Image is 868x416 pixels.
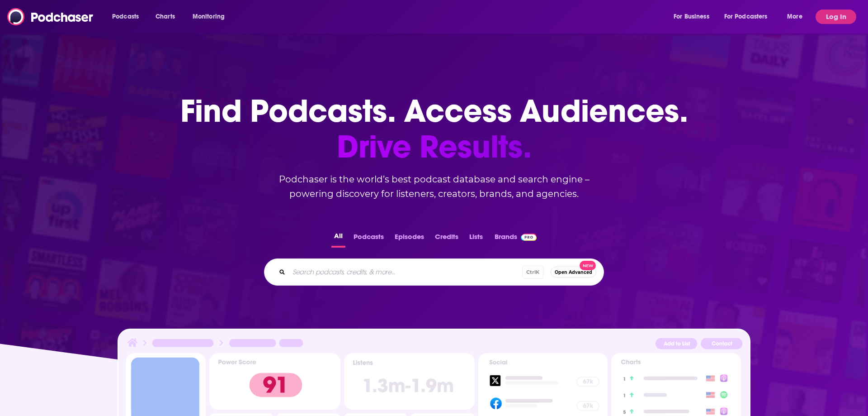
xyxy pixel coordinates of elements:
img: Podchaser Pro [521,234,537,241]
span: Ctrl K [522,266,543,279]
img: Podcast Insights Power score [209,353,340,410]
button: Episodes [392,230,427,248]
button: Log In [816,10,856,24]
img: Podchaser - Follow, Share and Rate Podcasts [7,8,94,25]
span: Monitoring [193,10,225,23]
input: Search podcasts, credits, & more... [289,265,522,279]
div: Search podcasts, credits, & more... [264,258,604,286]
span: Charts [156,10,175,23]
button: Credits [432,230,461,248]
img: Podcast Insights Header [126,337,742,353]
span: New [580,261,596,270]
span: Podcasts [112,10,139,23]
button: open menu [781,10,814,24]
button: All [331,230,345,248]
button: Open AdvancedNew [551,267,596,277]
h1: Find Podcasts. Access Audiences. [180,93,688,165]
span: Drive Results. [180,129,688,165]
button: Lists [467,230,486,248]
button: open menu [106,10,151,24]
button: Podcasts [351,230,387,248]
h2: Podchaser is the world’s best podcast database and search engine – powering discovery for listene... [253,172,615,201]
span: More [787,10,802,23]
span: Open Advanced [555,270,592,275]
span: For Business [674,10,709,23]
img: Podcast Insights Listens [344,353,475,410]
span: For Podcasters [724,10,768,23]
button: open menu [186,10,236,24]
button: open menu [718,10,781,24]
a: BrandsPodchaser Pro [495,230,537,248]
a: Charts [150,10,180,24]
button: open menu [667,10,721,24]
